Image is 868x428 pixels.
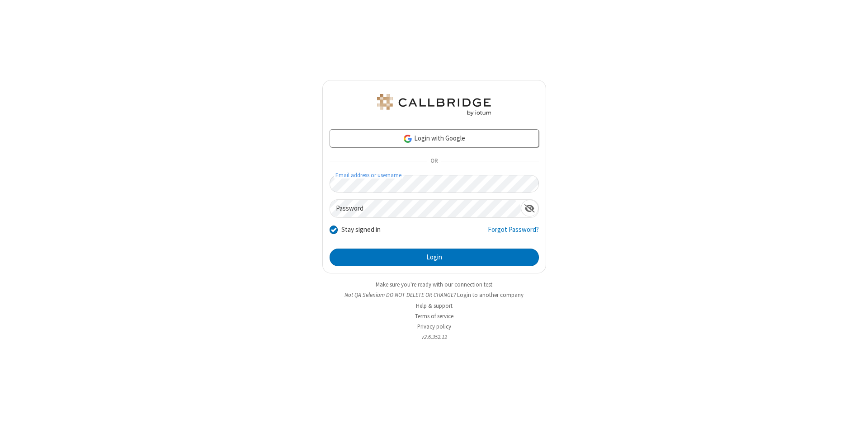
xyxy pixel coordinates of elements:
a: Terms of service [415,312,453,320]
a: Help & support [416,302,453,310]
label: Stay signed in [341,225,381,235]
input: Email address or username [330,175,539,193]
div: Show password [521,200,538,216]
input: Password [330,200,521,217]
a: Login with Google [330,129,539,147]
a: Privacy policy [417,323,451,330]
button: Login to another company [457,291,524,299]
iframe: Chat [845,404,861,422]
li: Not QA Selenium DO NOT DELETE OR CHANGE? [322,291,546,299]
img: QA Selenium DO NOT DELETE OR CHANGE [375,94,493,116]
a: Make sure you're ready with our connection test [376,281,492,288]
button: Login [330,249,539,267]
a: Forgot Password? [488,225,539,242]
img: google-icon.png [403,134,413,144]
li: v2.6.352.12 [322,333,546,341]
span: OR [427,155,441,168]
